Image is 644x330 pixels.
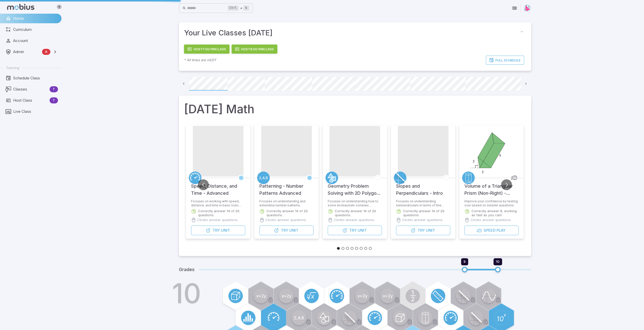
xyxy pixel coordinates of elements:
h1: 10 [172,280,201,307]
button: Go to slide 3 [346,247,349,250]
p: Click to answer questions. [197,217,238,223]
p: Focuses on understanding perpendiculars in terms of line equations and graphs. [396,199,450,206]
span: Try [212,228,220,233]
h5: Speed, Distance, and Time - Advanced [191,178,245,197]
div: + [227,5,249,11]
button: Go to slide 8 [369,247,372,250]
span: Your Live Classes [DATE] [184,27,517,38]
button: Go to slide 2 [341,247,344,250]
kbd: k [243,6,249,11]
span: Home [13,16,58,21]
kbd: Ctrl [227,6,239,11]
p: Click to answer questions. [334,217,375,223]
span: Try [281,228,288,233]
a: Geometry 2D [325,171,338,184]
span: 9 [464,259,466,263]
a: Speed/Distance/Time [189,171,201,184]
span: T [50,98,58,103]
p: Focuses on working with speed, distance, and time in basic logic puzzles. [191,199,245,206]
p: Focuses on understanding and extending number patterns. [259,199,314,206]
button: Join in Zoom Client [510,3,519,13]
span: 10 [496,259,500,263]
p: Correctly answer 8, working as fast as you can! [471,209,518,217]
h5: Slopes and Perpendiculars - Intro [396,178,450,197]
button: Go to previous slide [198,179,209,190]
a: Full Schedule [486,56,524,65]
p: Correctly answer 14 of 20 questions. [403,209,450,217]
span: Host Class [13,98,48,103]
button: TryUnit [191,226,245,235]
a: Geometry 3D [462,171,475,184]
h5: Volume of a Triangular Prism (Non-Right) - Calculate [464,178,518,197]
span: Tutoring [6,65,19,70]
p: * All times are in EDT [184,58,216,63]
h5: Geometry Problem Solving with 2D Polygons - Intro [328,178,382,197]
span: Unit [221,228,230,233]
h5: Grades [179,266,195,273]
img: right-triangle.svg [524,4,531,12]
button: collapse [517,27,526,36]
a: Host8:00 PMClass [232,45,277,54]
button: Go to slide 4 [350,247,354,250]
button: Go to slide 7 [364,247,367,250]
button: TryUnit [396,226,450,235]
a: Patterning [257,171,270,184]
span: Try [349,228,356,233]
button: Go to slide 1 [337,247,340,250]
span: T [50,87,58,92]
button: TryUnit [328,226,382,235]
span: Try [417,228,425,233]
p: Click to answer questions. [402,217,443,223]
span: Admin [13,49,40,55]
h5: Patterning - Number Patterns Advanced [259,178,314,197]
text: 2 [482,170,484,174]
a: Host7:00 PMClass [184,45,230,54]
p: Improve your confidence by testing your speed on simpler questions. [464,199,518,206]
p: Click to answer questions. [265,217,306,223]
span: Speed [483,228,495,233]
a: Slope/Linear Equations [394,171,406,184]
p: Correctly answer 14 of 20 questions. [266,209,314,217]
span: Schedule Class [13,75,58,81]
p: Focuses on understanding how to solve increasingly complex geoemetry problems. [328,199,382,206]
text: 5 [499,153,501,157]
h1: [DATE] Math [184,101,526,118]
span: Play [496,228,505,233]
span: Unit [289,228,298,233]
p: Correctly answer 14 of 20 questions. [198,209,245,217]
span: Account [13,38,58,43]
span: Classes [13,86,48,92]
button: SpeedPlay [464,226,518,235]
button: Go to slide 6 [360,247,363,250]
span: Unit [426,228,435,233]
button: Go to next slide [501,179,512,190]
p: Correctly answer 14 of 20 questions. [335,209,382,217]
span: Live Class [13,109,58,114]
button: TryUnit [259,226,314,235]
span: Unit [357,228,366,233]
text: 2 [473,159,474,163]
button: Go to slide 5 [355,247,358,250]
p: Click to answer questions. [470,217,511,223]
span: A [42,49,50,54]
span: Curriculum [13,27,58,32]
